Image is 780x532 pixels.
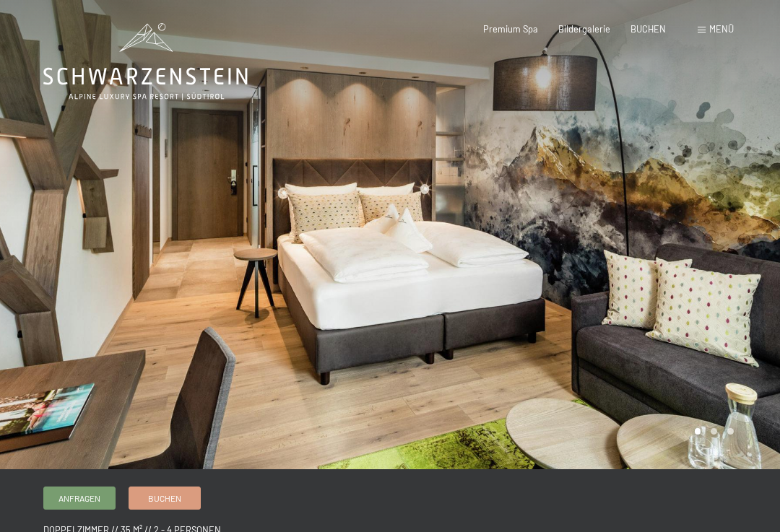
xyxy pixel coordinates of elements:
[44,487,115,509] a: Anfragen
[483,23,538,35] a: Premium Spa
[709,23,734,35] span: Menü
[558,23,610,35] a: Bildergalerie
[129,487,200,509] a: Buchen
[630,23,666,35] a: BUCHEN
[148,492,181,505] span: Buchen
[58,492,100,505] span: Anfragen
